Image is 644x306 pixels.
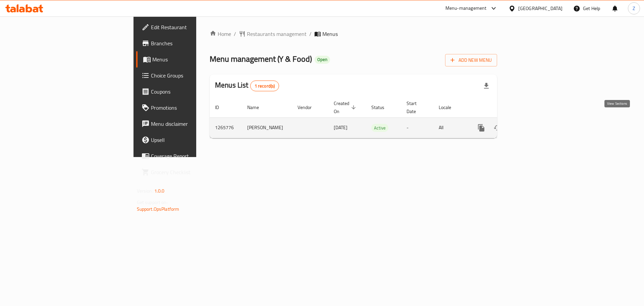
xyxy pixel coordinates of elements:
[242,117,292,138] td: [PERSON_NAME]
[371,124,388,132] span: Active
[215,80,279,91] h2: Menus List
[136,148,241,164] a: Coverage Report
[136,132,241,148] a: Upsell
[239,30,307,38] a: Restaurants management
[633,5,635,12] span: Z
[334,123,347,132] span: [DATE]
[151,168,236,176] span: Grocery Checklist
[151,104,236,112] span: Promotions
[445,54,497,66] button: Add New Menu
[407,99,425,115] span: Start Date
[210,51,312,66] span: Menu management ( Y & Food )
[210,97,543,138] table: enhanced table
[315,56,330,64] div: Open
[154,187,165,195] span: 1.0.0
[215,103,228,111] span: ID
[152,55,236,63] span: Menus
[250,81,279,91] div: Total records count
[251,83,279,89] span: 1 record(s)
[151,152,236,160] span: Coverage Report
[439,103,460,111] span: Locale
[401,117,433,138] td: -
[518,5,562,12] div: [GEOGRAPHIC_DATA]
[136,84,241,100] a: Coupons
[489,120,505,136] button: Change Status
[371,124,388,132] div: Active
[468,97,543,118] th: Actions
[151,71,236,80] span: Choice Groups
[136,100,241,116] a: Promotions
[371,103,393,111] span: Status
[137,205,179,213] a: Support.OpsPlatform
[309,30,312,38] li: /
[210,30,497,38] nav: breadcrumb
[433,117,468,138] td: All
[334,99,358,115] span: Created On
[136,116,241,132] a: Menu disclaimer
[151,39,236,47] span: Branches
[151,136,236,144] span: Upsell
[136,19,241,35] a: Edit Restaurant
[450,56,492,64] span: Add New Menu
[322,30,338,38] span: Menus
[136,164,241,180] a: Grocery Checklist
[136,51,241,67] a: Menus
[247,103,268,111] span: Name
[473,120,489,136] button: more
[136,35,241,51] a: Branches
[137,187,153,195] span: Version:
[151,23,236,31] span: Edit Restaurant
[298,103,320,111] span: Vendor
[136,67,241,84] a: Choice Groups
[151,120,236,128] span: Menu disclaimer
[137,198,168,207] span: Get support on:
[315,57,330,62] span: Open
[478,78,494,94] div: Export file
[151,88,236,96] span: Coupons
[445,4,487,12] div: Menu-management
[247,30,307,38] span: Restaurants management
